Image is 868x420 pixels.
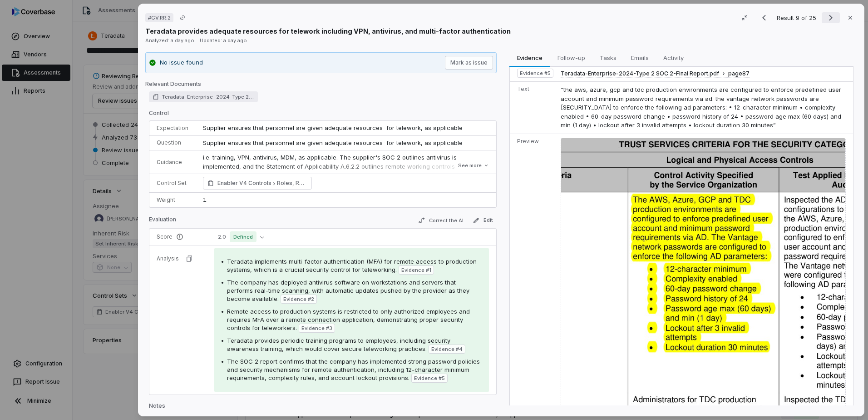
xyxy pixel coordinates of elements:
span: Teradata-Enterprise-2024-Type 2 SOC 2-Final Report.pdf [561,70,719,77]
p: Control [149,110,497,120]
img: 290a57eec61f4f0b9753934a1bfe60a7_original.jpg_w1200.jpg [561,138,846,409]
span: Follow-up [554,52,589,64]
span: Evidence # 5 [520,70,551,77]
button: Next result [822,12,840,23]
span: Supplier ensures that personnel are given adequate resources for telework, as applicable [203,139,463,146]
p: No issue found [160,58,203,67]
p: Result 9 of 25 [777,13,818,23]
span: Defined [230,231,256,242]
span: Tasks [596,52,620,64]
span: Evidence # 4 [431,345,463,353]
span: page 87 [728,70,750,77]
p: Teradata provides adequate resources for telework including VPN, antivirus, and multi-factor auth... [145,26,511,36]
span: Teradata provides periodic training programs to employees, including security awareness training,... [227,337,450,352]
button: Teradata-Enterprise-2024-Type 2 SOC 2-Final Report.pdfpage87 [561,70,750,78]
span: The company has deployed antivirus software on workstations and servers that performs real-time s... [227,279,469,302]
span: Teradata implements multi-factor authentication (MFA) for remote access to production systems, wh... [227,258,477,273]
span: Emails [627,52,652,64]
p: Expectation [157,125,188,132]
span: # GV.RR.2 [148,14,171,21]
span: Evidence [513,52,546,64]
span: 1 [203,196,207,203]
p: Question [157,139,188,146]
span: Supplier ensures that personnel are given adequate resources for telework, as applicable [203,124,463,131]
span: Updated: a day ago [200,37,247,44]
span: Remote access to production systems is restricted to only authorized employees and requires MFA o... [227,308,470,331]
span: Activity [660,52,687,64]
span: Teradata-Enterprise-2024-Type 2 SOC 2-Final Report.pdf [162,93,254,100]
span: Evidence # 3 [301,325,332,332]
p: Score [157,233,200,240]
button: Copy link [174,10,191,26]
p: i.e. training, VPN, antivirus, MDM, as applicable. The supplier's SOC 2 outlines antivirus is imp... [203,153,489,180]
td: Text [510,82,557,134]
p: Guidance [157,159,188,166]
button: Correct the AI [414,215,467,226]
span: The SOC 2 report confirms that the company has implemented strong password policies and security ... [227,358,480,381]
p: Weight [157,196,188,204]
p: Notes [149,402,497,413]
span: “the aws, azure, gcp and tdc production environments are configured to enforce predefined user ac... [561,86,841,129]
span: Enabler V4 Controls Roles, Responsibilities, and Authorities [217,179,307,188]
button: Edit [469,215,497,226]
span: Evidence # 2 [283,295,314,303]
button: Mark as issue [445,56,493,70]
span: Analyzed: a day ago [145,37,194,44]
button: See more [455,157,492,174]
span: Evidence # 1 [401,266,431,274]
p: Analysis [157,255,179,262]
td: Preview [510,134,557,412]
button: Previous result [755,12,773,23]
span: Evidence # 5 [414,375,445,382]
button: 2.0Defined [214,231,268,242]
p: Relevant Documents [145,80,497,91]
p: Evaluation [149,216,176,227]
p: Control Set [157,180,188,187]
